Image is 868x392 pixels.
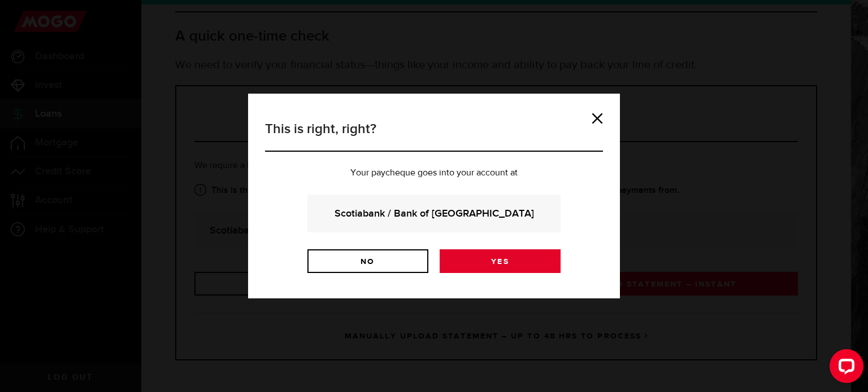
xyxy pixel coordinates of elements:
a: No [307,249,428,273]
a: Yes [440,249,561,273]
iframe: LiveChat chat widget [821,345,868,392]
strong: Scotiabank / Bank of [GEOGRAPHIC_DATA] [323,206,545,221]
p: Your paycheque goes into your account at [265,169,603,178]
h3: This is right, right? [265,119,603,152]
